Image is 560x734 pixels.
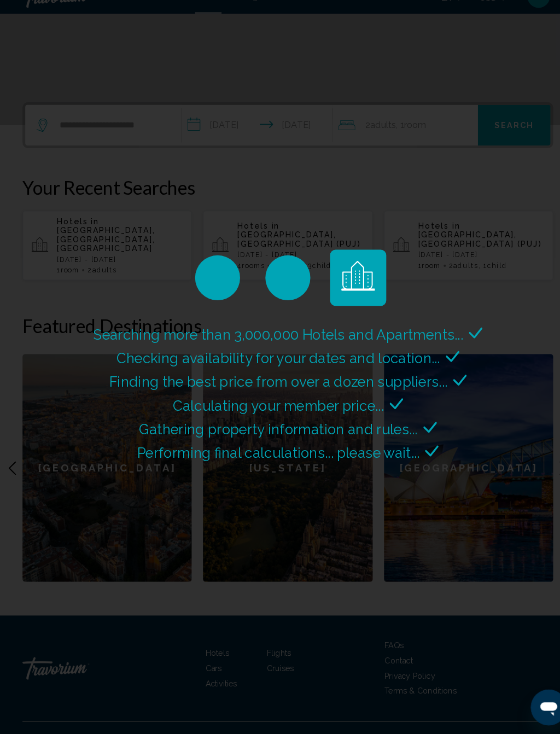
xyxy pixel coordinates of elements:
[107,383,435,399] span: Finding the best price from over a dozen suppliers...
[114,360,428,376] span: Checking availability for your dates and location...
[133,452,408,468] span: Performing final calculations... please wait...
[136,429,406,445] span: Gathering property information and rules...
[168,406,374,422] span: Calculating your member price...
[516,690,551,725] iframe: Botón para iniciar la ventana de mensajería
[91,337,451,353] span: Searching more than 3,000,000 Hotels and Apartments...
